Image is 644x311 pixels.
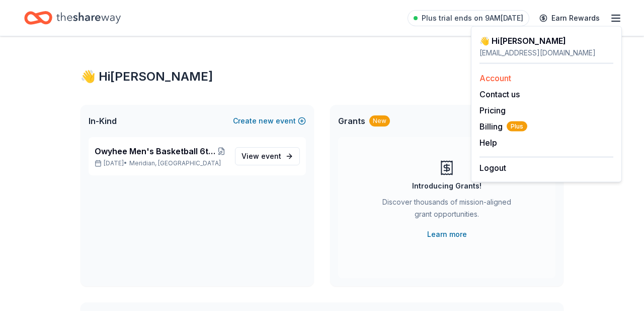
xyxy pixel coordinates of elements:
[259,115,274,127] span: new
[479,162,506,174] button: Logout
[24,6,121,30] a: Home
[80,69,563,85] div: 👋 Hi [PERSON_NAME]
[338,115,365,127] span: Grants
[479,47,613,59] div: [EMAIL_ADDRESS][DOMAIN_NAME]
[427,228,467,240] a: Learn more
[479,73,511,83] a: Account
[479,35,613,47] div: 👋 Hi [PERSON_NAME]
[261,152,281,160] span: event
[408,10,529,26] a: Plus trial ends on 9AM[DATE]
[422,12,523,24] span: Plus trial ends on 9AM[DATE]
[412,180,481,192] div: Introducing Grants!
[89,115,117,127] span: In-Kind
[95,159,227,167] p: [DATE] •
[129,159,221,167] span: Meridian, [GEOGRAPHIC_DATA]
[507,121,527,132] span: Plus
[479,120,527,133] span: Billing
[235,147,300,165] a: View event
[369,115,390,127] div: New
[479,105,506,115] a: Pricing
[233,115,306,127] button: Createnewevent
[479,137,497,149] button: Help
[479,88,520,100] button: Contact us
[533,9,606,27] a: Earn Rewards
[378,196,515,224] div: Discover thousands of mission-aligned grant opportunities.
[479,120,527,133] button: BillingPlus
[95,145,216,157] span: Owyhee Men's Basketball 6th Man Casino Night & Auction
[242,150,281,162] span: View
